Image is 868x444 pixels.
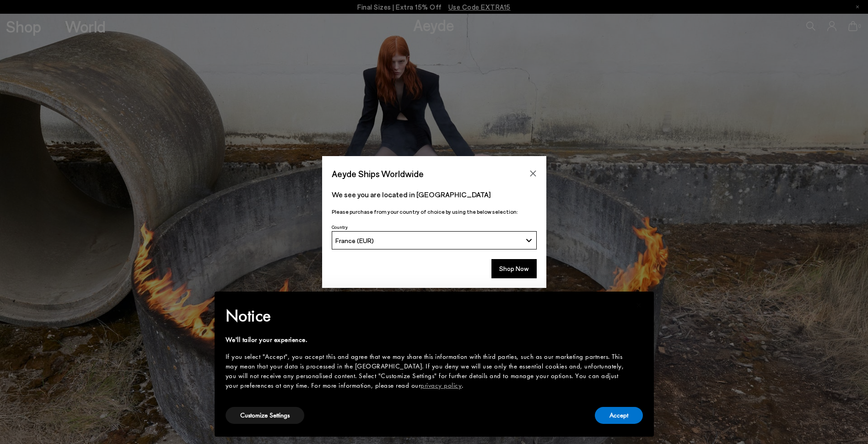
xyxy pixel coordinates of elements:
[332,224,348,230] span: Country
[628,294,650,316] button: Close this notice
[332,207,537,216] p: Please purchase from your country of choice by using the below selection:
[335,237,374,244] span: France (EUR)
[226,352,628,390] div: If you select "Accept", you accept this and agree that we may share this information with third p...
[226,335,628,345] div: We'll tailor your experience.
[332,189,537,200] p: We see you are located in [GEOGRAPHIC_DATA]
[526,167,540,180] button: Close
[595,407,643,424] button: Accept
[491,259,537,278] button: Shop Now
[636,298,642,312] span: ×
[421,381,462,390] a: privacy policy
[226,304,628,328] h2: Notice
[332,166,424,182] span: Aeyde Ships Worldwide
[226,407,304,424] button: Customize Settings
